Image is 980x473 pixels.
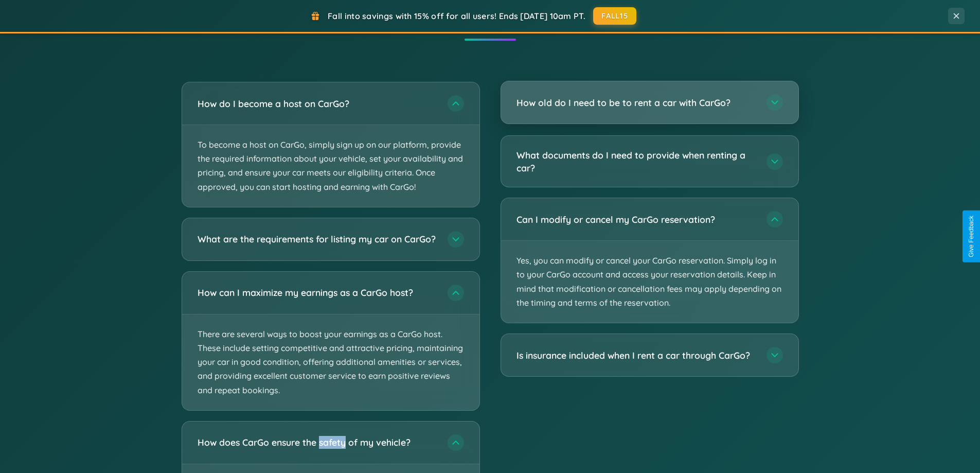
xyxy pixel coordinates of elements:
span: Fall into savings with 15% off for all users! Ends [DATE] 10am PT. [328,11,585,21]
h3: Can I modify or cancel my CarGo reservation? [516,213,756,226]
h3: Is insurance included when I rent a car through CarGo? [516,349,756,362]
h3: How can I maximize my earnings as a CarGo host? [198,286,437,299]
h3: How does CarGo ensure the safety of my vehicle? [198,436,437,449]
p: Yes, you can modify or cancel your CarGo reservation. Simply log in to your CarGo account and acc... [501,241,798,323]
h3: How old do I need to be to rent a car with CarGo? [516,96,756,109]
h3: What are the requirements for listing my car on CarGo? [198,233,437,246]
p: There are several ways to boost your earnings as a CarGo host. These include setting competitive ... [182,314,479,410]
h3: What documents do I need to provide when renting a car? [516,149,756,174]
p: To become a host on CarGo, simply sign up on our platform, provide the required information about... [182,125,479,207]
button: FALL15 [593,7,636,25]
h3: How do I become a host on CarGo? [198,97,437,110]
div: Give Feedback [968,216,975,257]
